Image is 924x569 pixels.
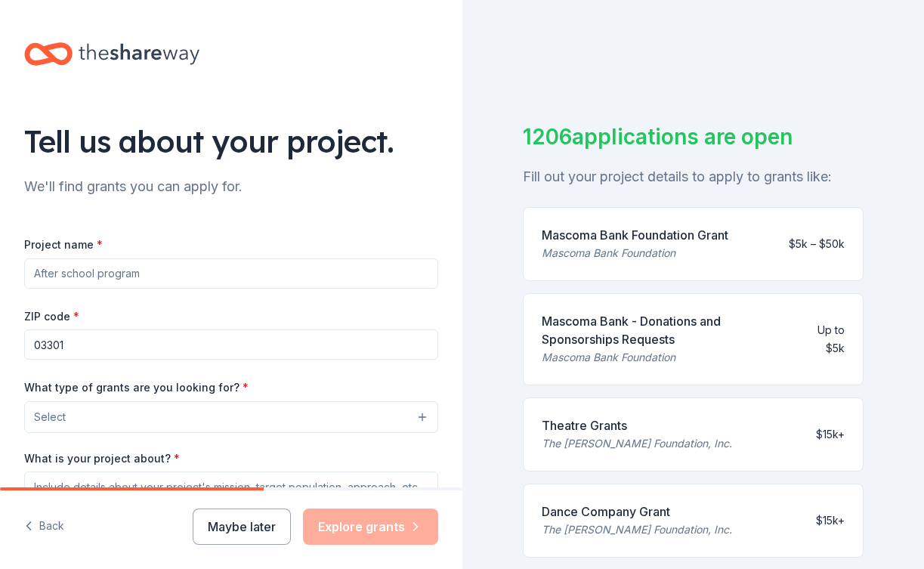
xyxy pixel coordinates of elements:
button: Select [24,401,438,433]
div: We'll find grants you can apply for. [24,175,438,199]
div: Theatre Grants [542,416,732,434]
div: Up to $5k [805,321,845,357]
div: The [PERSON_NAME] Foundation, Inc. [542,521,732,539]
div: 1206 applications are open [523,121,864,153]
span: Select [34,408,66,426]
label: ZIP code [24,309,79,324]
div: Tell us about your project. [24,120,438,162]
div: Mascoma Bank Foundation Grant [542,226,728,244]
input: 12345 (U.S. only) [24,329,438,360]
label: What type of grants are you looking for? [24,380,249,395]
label: Project name [24,237,103,252]
button: Back [24,511,64,543]
div: $5k – $50k [789,235,845,253]
div: Fill out your project details to apply to grants like: [523,165,864,189]
div: $15k+ [816,425,845,444]
div: Mascoma Bank - Donations and Sponsorships Requests [542,312,794,348]
div: $15k+ [816,512,845,530]
div: Mascoma Bank Foundation [542,244,728,262]
div: The [PERSON_NAME] Foundation, Inc. [542,434,732,453]
input: After school program [24,258,438,289]
button: Maybe later [193,509,291,545]
div: Mascoma Bank Foundation [542,348,794,366]
div: Dance Company Grant [542,503,732,521]
label: What is your project about? [24,451,180,466]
